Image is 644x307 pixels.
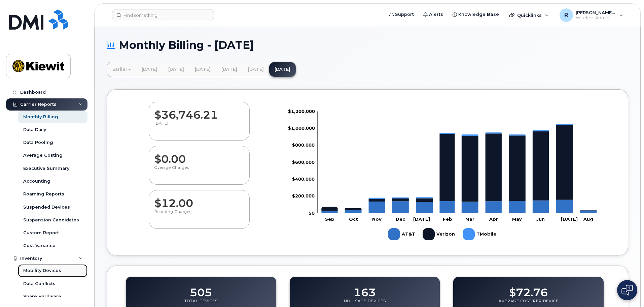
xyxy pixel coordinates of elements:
tspan: $400,000 [292,176,315,182]
img: Open chat [621,285,633,296]
g: Verizon [423,225,456,243]
a: [DATE] [216,62,243,77]
tspan: Oct [349,216,358,221]
g: Legend [388,225,497,243]
tspan: [DATE] [561,216,578,221]
tspan: $1,200,000 [288,108,315,114]
tspan: Sep [325,216,334,221]
a: [DATE] [189,62,216,77]
tspan: $0 [309,210,315,215]
tspan: Apr [489,216,498,221]
tspan: $1,000,000 [288,125,315,131]
tspan: Dec [396,216,405,221]
tspan: $800,000 [292,142,315,148]
a: [DATE] [243,62,269,77]
tspan: Feb [443,216,452,221]
p: Roaming Charges [154,209,244,221]
g: Verizon [321,125,597,211]
tspan: May [512,216,522,221]
p: [DATE] [154,121,244,133]
dd: $72.76 [509,280,548,299]
a: Earlier [107,62,136,77]
dd: $12.00 [154,190,244,209]
dd: $36,746.21 [154,102,244,121]
a: [DATE] [163,62,189,77]
g: Chart [288,108,600,243]
tspan: $600,000 [292,159,315,164]
tspan: Aug [583,216,593,221]
dd: 163 [354,280,376,299]
dd: $0.00 [154,146,244,165]
g: TMobile [463,225,497,243]
tspan: Jun [536,216,545,221]
dd: 505 [190,280,212,299]
g: AT&T [388,225,416,243]
h1: Monthly Billing - [DATE] [107,39,628,51]
a: [DATE] [269,62,296,77]
tspan: $200,000 [292,193,315,198]
p: Overage Charges [154,165,244,177]
tspan: Nov [372,216,382,221]
tspan: Mar [465,216,474,221]
a: [DATE] [136,62,163,77]
tspan: [DATE] [413,216,430,221]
